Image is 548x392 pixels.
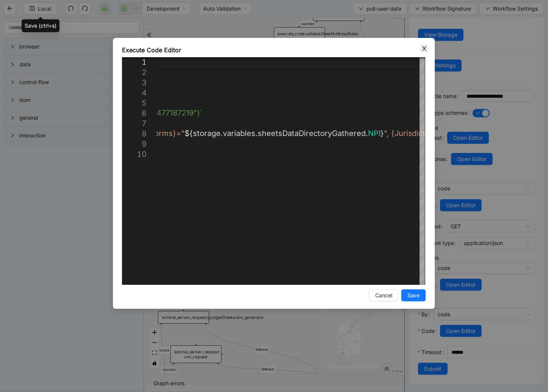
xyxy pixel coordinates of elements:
[221,129,223,138] span: .
[122,119,147,129] div: 7
[407,291,420,300] span: Save
[368,129,380,138] span: NPI
[185,129,193,138] span: ${
[22,19,59,32] div: Save (ctrl+s)
[136,129,185,138] span: Bio Forms}="
[401,289,426,301] button: Save
[122,139,147,149] div: 9
[421,45,427,52] span: close
[223,129,255,138] span: variables
[122,45,426,55] div: Execute Code Editor
[113,108,202,117] span: Number}="1477187219")`
[122,98,147,108] div: 5
[122,57,147,67] div: 1
[122,88,147,98] div: 4
[384,129,470,138] span: ", {Jurisdiction State}="
[122,108,147,119] div: 6
[122,129,147,139] div: 8
[366,129,368,138] span: .
[122,78,147,88] div: 3
[420,44,429,53] button: Close
[122,67,147,78] div: 2
[369,289,398,301] button: Cancel
[375,291,392,300] span: Cancel
[255,129,258,138] span: .
[193,129,221,138] span: storage
[122,149,147,159] div: 10
[380,129,384,138] span: }
[258,129,366,138] span: sheetsDataDirectoryGathered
